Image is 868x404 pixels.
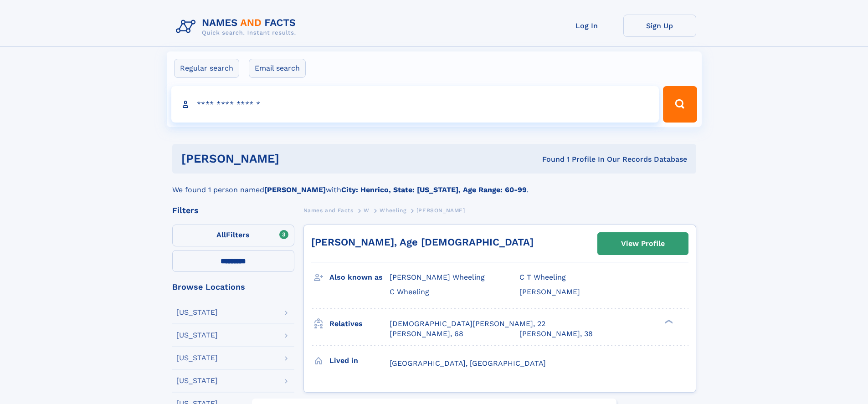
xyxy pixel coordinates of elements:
a: Names and Facts [303,205,354,216]
div: [US_STATE] [176,309,218,316]
div: Filters [172,206,294,215]
span: [GEOGRAPHIC_DATA], [GEOGRAPHIC_DATA] [390,359,546,368]
a: Wheeling [380,205,406,216]
span: [PERSON_NAME] Wheeling [390,273,485,281]
img: Logo Names and Facts [172,15,303,39]
label: Regular search [174,59,239,78]
a: Log In [550,15,623,37]
div: [US_STATE] [176,354,218,362]
div: View Profile [621,233,665,254]
b: [PERSON_NAME] [264,185,326,194]
div: ❯ [663,318,673,324]
a: [DEMOGRAPHIC_DATA][PERSON_NAME], 22 [390,319,545,329]
a: [PERSON_NAME], 68 [390,329,463,339]
a: View Profile [598,233,688,255]
a: [PERSON_NAME], Age [DEMOGRAPHIC_DATA] [311,236,534,248]
span: [PERSON_NAME] [416,207,465,214]
input: search input [171,86,659,123]
div: [US_STATE] [176,332,218,339]
a: Sign Up [623,15,696,37]
h3: Also known as [329,270,390,285]
label: Email search [249,59,306,78]
span: [PERSON_NAME] [519,287,580,296]
span: Wheeling [380,207,406,214]
span: All [216,230,226,239]
button: Search Button [663,86,697,123]
span: W [364,207,370,214]
h1: [PERSON_NAME] [181,153,411,164]
span: C T Wheeling [519,273,566,281]
label: Filters [172,225,294,246]
h3: Relatives [329,316,390,332]
div: Browse Locations [172,283,294,291]
a: [PERSON_NAME], 38 [519,329,593,339]
a: W [364,205,370,216]
div: We found 1 person named with . [172,174,696,195]
div: [US_STATE] [176,377,218,384]
b: City: Henrico, State: [US_STATE], Age Range: 60-99 [341,185,527,194]
h3: Lived in [329,353,390,368]
span: C Wheeling [390,287,429,296]
div: Found 1 Profile In Our Records Database [411,154,687,164]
